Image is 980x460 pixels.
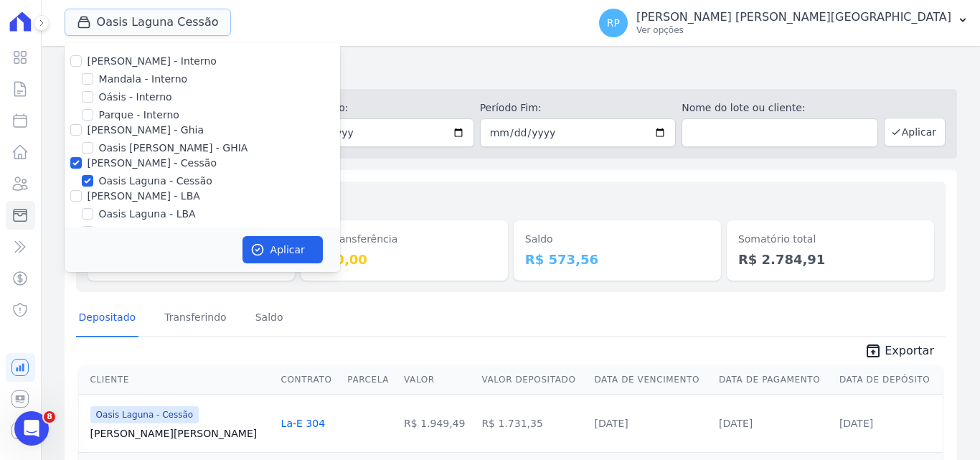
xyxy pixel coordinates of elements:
label: [PERSON_NAME] - Interno [88,55,217,67]
label: [PERSON_NAME] - Cessão [88,157,217,169]
span: Oasis Laguna - Cessão [90,406,199,423]
iframe: Intercom live chat [14,411,49,446]
dd: R$ 2.784,91 [738,250,923,269]
th: Data de Pagamento [713,365,834,395]
p: Ver opções [636,24,951,36]
span: Exportar [885,342,934,360]
a: Transferindo [161,300,230,337]
th: Parcela [341,365,398,395]
span: 8 [44,411,55,423]
a: [DATE] [719,418,753,429]
label: Oasis [PERSON_NAME] - GHIA [99,141,248,156]
label: Período Inicío: [278,100,474,116]
td: R$ 1.949,49 [398,394,476,452]
th: Data de Vencimento [588,365,713,395]
th: Cliente [79,365,275,395]
th: Valor Depositado [476,365,588,395]
button: Aplicar [884,118,946,146]
a: [DATE] [839,418,873,429]
h2: Minha Carteira [65,57,957,83]
label: Oasis Laguna - LBA 2 [99,225,205,240]
th: Contrato [275,365,342,395]
dd: R$ 0,00 [312,250,496,269]
label: Oasis Laguna - LBA [99,207,196,222]
p: [PERSON_NAME] [PERSON_NAME][GEOGRAPHIC_DATA] [636,10,951,24]
dd: R$ 573,56 [525,250,710,269]
a: [PERSON_NAME][PERSON_NAME] [90,426,270,441]
span: RP [607,18,620,28]
label: Período Fim: [480,100,677,116]
button: Aplicar [242,236,323,263]
label: Mandala - Interno [99,72,187,87]
a: Depositado [76,300,139,337]
td: R$ 1.731,35 [476,394,588,452]
dt: Em transferência [312,232,496,247]
dt: Somatório total [738,232,923,247]
label: [PERSON_NAME] - Ghia [88,124,204,136]
button: Oasis Laguna Cessão [65,9,231,36]
label: Parque - Interno [99,108,179,123]
label: Nome do lote ou cliente: [682,100,878,116]
a: Saldo [253,300,286,337]
i: unarchive [864,342,882,360]
th: Data de Depósito [834,365,943,395]
dt: Saldo [525,232,710,247]
button: RP [PERSON_NAME] [PERSON_NAME][GEOGRAPHIC_DATA] Ver opções [588,3,980,43]
th: Valor [398,365,476,395]
label: Oásis - Interno [99,90,172,105]
label: [PERSON_NAME] - LBA [88,190,200,202]
label: Oasis Laguna - Cessão [99,174,212,189]
a: unarchive Exportar [853,342,946,362]
a: La-E 304 [281,418,325,429]
a: [DATE] [594,418,628,429]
